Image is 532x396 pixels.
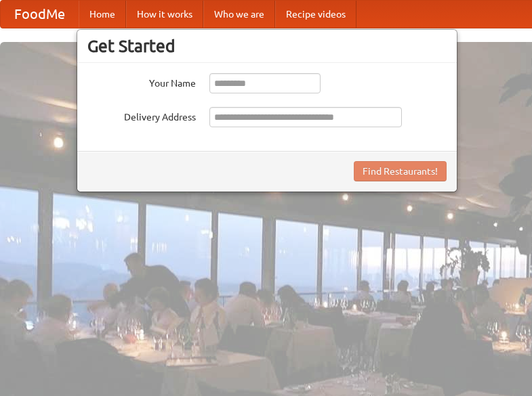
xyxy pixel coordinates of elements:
[203,1,275,28] a: Who we are
[79,1,126,28] a: Home
[1,1,79,28] a: FoodMe
[87,107,196,124] label: Delivery Address
[126,1,203,28] a: How it works
[275,1,356,28] a: Recipe videos
[87,36,447,56] h3: Get Started
[354,161,447,181] button: Find Restaurants!
[87,73,196,90] label: Your Name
